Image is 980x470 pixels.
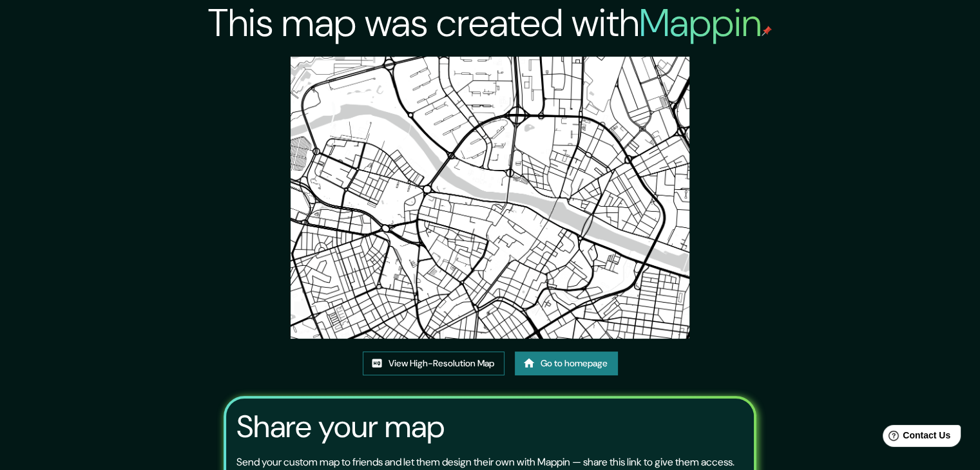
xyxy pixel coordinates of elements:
[291,57,689,339] img: created-map
[236,455,735,470] p: Send your custom map to friends and let them design their own with Mappin — share this link to gi...
[236,409,445,445] h3: Share your map
[515,352,618,375] a: Go to homepage
[762,26,772,36] img: mappin-pin
[865,420,966,456] iframe: Help widget launcher
[363,352,504,375] a: View High-Resolution Map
